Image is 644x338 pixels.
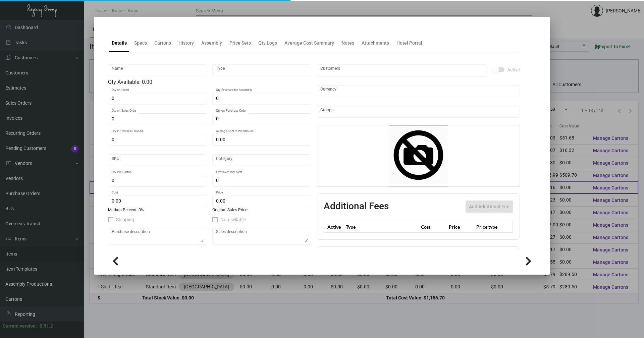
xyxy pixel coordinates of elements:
[324,201,389,213] h2: Additional Fees
[154,40,171,47] div: Cartons
[229,40,251,47] div: Price Sets
[258,40,277,47] div: Qty Logs
[284,40,334,47] div: Average Cost Summary
[344,221,419,233] th: Type
[466,201,513,213] button: Add Additional Fee
[134,40,147,47] div: Specs
[507,66,520,74] span: Active
[475,221,505,233] th: Price type
[320,109,517,114] input: Add new..
[469,204,509,209] span: Add Additional Fee
[112,40,127,47] div: Details
[108,78,311,86] div: Qty Available: 0.00
[40,323,53,330] div: 0.51.2
[396,40,422,47] div: Hotel Portal
[178,40,194,47] div: History
[341,40,354,47] div: Notes
[362,40,389,47] div: Attachments
[419,221,447,233] th: Cost
[320,68,484,73] input: Add new..
[324,221,344,233] th: Active
[447,221,475,233] th: Price
[3,323,37,330] div: Current version:
[220,216,246,224] span: Non-sellable
[116,216,134,224] span: Shipping
[201,40,222,47] div: Assembly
